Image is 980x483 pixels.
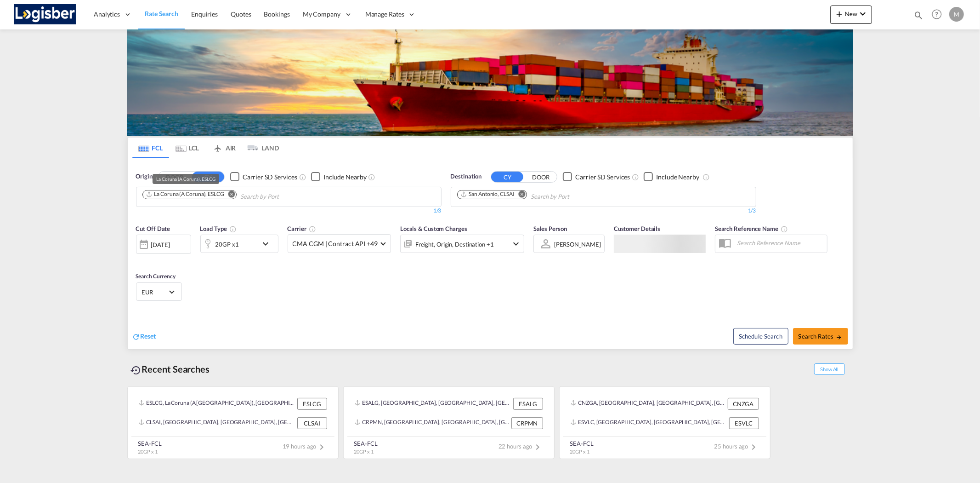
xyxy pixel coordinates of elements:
md-tab-item: LAND [243,138,279,158]
span: Enquiries [191,10,218,18]
div: Include Nearby [323,172,367,182]
md-icon: Unchecked: Ignores neighbouring ports when fetching rates.Checked : Includes neighbouring ports w... [368,173,376,181]
span: CMA CGM | Contract API +49 [293,239,378,248]
md-icon: icon-refresh [132,333,141,341]
div: Recent Searches [127,359,214,379]
md-icon: icon-chevron-right [532,442,544,453]
div: Carrier SD Services [243,172,297,182]
md-icon: icon-chevron-down [510,238,521,249]
md-icon: Your search will be saved by the below given name [781,225,788,233]
input: Chips input. [240,190,328,204]
span: Rate Search [145,10,178,17]
span: Analytics [94,10,120,19]
md-icon: icon-plus 400-fg [834,8,845,19]
div: [DATE] [136,235,191,254]
md-tab-item: AIR [206,138,243,158]
button: CY [491,172,523,182]
div: [DATE] [151,241,170,249]
md-icon: icon-chevron-down [260,238,276,249]
button: CY [192,172,224,182]
div: Press delete to remove this chip. [146,190,226,198]
span: Customer Details [614,225,660,232]
span: 19 hours ago [283,443,328,450]
div: M [949,7,964,22]
span: 22 hours ago [498,443,544,450]
md-icon: icon-arrow-right [836,334,842,340]
span: My Company [303,10,340,19]
span: Carrier [288,225,316,232]
span: 20GP x 1 [570,448,589,454]
div: La Coruna (A Coruna), ESLCG [156,174,215,184]
md-checkbox: Checkbox No Ink [563,172,630,182]
md-chips-wrap: Chips container. Use arrow keys to select chips. [456,187,622,204]
span: 20GP x 1 [138,448,158,454]
md-icon: icon-airplane [212,143,223,149]
md-tab-item: LCL [169,138,206,158]
span: New [834,10,868,17]
img: d7a75e507efd11eebffa5922d020a472.png [14,4,76,25]
md-icon: icon-chevron-right [317,442,328,453]
div: ESALG, Algeciras, Spain, Southern Europe, Europe [355,398,511,410]
input: Search Reference Name [732,236,827,250]
div: CRPMN, Puerto Moin, Costa Rica, Mexico & Central America, Americas [355,417,509,429]
div: San Antonio, CLSAI [460,190,515,198]
div: Help [929,6,949,23]
button: DOOR [525,172,557,182]
button: Remove [222,190,236,200]
div: CLSAI, San Antonio, Chile, South America, Americas [139,417,295,429]
div: 20GP x1icon-chevron-down [200,235,278,253]
div: OriginDOOR CY Checkbox No InkUnchecked: Search for CY (Container Yard) services for all selected ... [128,158,853,349]
span: Cut Off Date [136,225,170,232]
recent-search-card: ESLCG, La Coruna (A [GEOGRAPHIC_DATA]), [GEOGRAPHIC_DATA], [GEOGRAPHIC_DATA], [GEOGRAPHIC_DATA] E... [127,386,339,459]
recent-search-card: CNZGA, [GEOGRAPHIC_DATA], [GEOGRAPHIC_DATA], [GEOGRAPHIC_DATA] & [GEOGRAPHIC_DATA], [GEOGRAPHIC_D... [559,386,770,459]
span: EUR [142,288,168,296]
span: Sales Person [533,225,567,232]
div: SEA-FCL [138,439,162,448]
button: DOOR [159,172,191,182]
div: 1/3 [451,207,756,215]
md-icon: icon-chevron-right [748,442,759,453]
md-icon: icon-magnify [913,10,923,20]
div: 20GP x1 [215,238,239,251]
div: CRPMN [511,417,543,429]
span: Help [929,6,945,22]
div: Carrier SD Services [575,172,630,182]
span: Load Type [200,225,237,232]
md-icon: icon-backup-restore [131,365,142,376]
img: LCL+%26+FCL+BACKGROUND.png [127,29,853,136]
md-select: Select Currency: € EUREuro [141,285,177,299]
md-icon: Unchecked: Ignores neighbouring ports when fetching rates.Checked : Includes neighbouring ports w... [702,173,710,181]
div: Include Nearby [656,172,699,182]
span: Origin [136,172,153,181]
div: 1/3 [136,207,442,215]
span: 20GP x 1 [354,448,374,454]
md-chips-wrap: Chips container. Use arrow keys to select chips. [141,187,331,204]
button: Note: By default Schedule search will only considerorigin ports, destination ports and cut off da... [733,328,788,345]
div: [PERSON_NAME] [554,241,601,248]
button: Remove [513,190,527,200]
div: La Coruna (A Coruna), ESLCG [146,190,224,198]
div: ESALG [513,398,543,410]
md-checkbox: Checkbox No Ink [644,172,699,182]
md-icon: Unchecked: Search for CY (Container Yard) services for all selected carriers.Checked : Search for... [299,173,306,181]
div: CNZGA [728,398,759,410]
md-checkbox: Checkbox No Ink [230,172,297,182]
span: Bookings [264,10,290,18]
span: Reset [141,332,156,340]
span: Locals & Custom Charges [400,225,467,232]
div: SEA-FCL [354,439,378,448]
div: SEA-FCL [570,439,594,448]
div: ESLCG, La Coruna (A Coruna), Spain, Southern Europe, Europe [139,398,295,410]
div: ESVLC [729,417,759,429]
recent-search-card: ESALG, [GEOGRAPHIC_DATA], [GEOGRAPHIC_DATA], [GEOGRAPHIC_DATA], [GEOGRAPHIC_DATA] ESALGCRPMN, [GE... [343,386,555,459]
div: ESLCG [297,398,327,410]
div: CLSAI [297,417,327,429]
button: icon-plus 400-fgNewicon-chevron-down [830,6,872,24]
span: Quotes [231,10,251,18]
div: Freight Origin Destination Factory Stuffingicon-chevron-down [400,235,524,253]
md-icon: icon-information-outline [229,225,237,233]
md-pagination-wrapper: Use the left and right arrow keys to navigate between tabs [132,138,279,158]
md-tab-item: FCL [132,138,169,158]
div: CNZGA, Zhongshan, China, Greater China & Far East Asia, Asia Pacific [571,398,725,410]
